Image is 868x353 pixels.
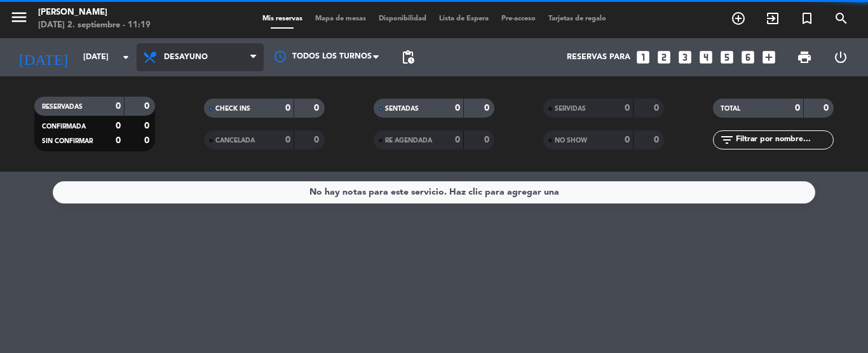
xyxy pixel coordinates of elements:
span: RE AGENDADA [385,137,432,144]
span: print [797,50,812,65]
strong: 0 [144,102,152,111]
span: Lista de Espera [433,15,495,22]
i: exit_to_app [765,11,780,26]
i: arrow_drop_down [118,50,133,65]
i: looks_two [656,49,672,66]
strong: 0 [625,104,630,113]
div: LOG OUT [822,38,858,76]
strong: 0 [455,135,460,144]
strong: 0 [314,104,322,113]
i: menu [10,8,29,27]
i: looks_5 [719,49,735,66]
span: pending_actions [400,50,416,65]
span: RESERVADAS [42,104,83,110]
span: Mis reservas [256,15,309,22]
strong: 0 [654,135,661,144]
i: add_box [761,49,777,66]
strong: 0 [484,104,492,113]
strong: 0 [116,136,121,145]
span: Reservas para [567,53,630,62]
span: NO SHOW [555,137,587,144]
strong: 0 [314,135,322,144]
button: menu [10,8,29,31]
strong: 0 [144,136,152,145]
span: CHECK INS [215,106,250,112]
input: Filtrar por nombre... [735,133,833,147]
i: looks_one [635,49,651,66]
div: [PERSON_NAME] [38,6,151,19]
i: looks_4 [698,49,714,66]
i: add_circle_outline [731,11,746,26]
strong: 0 [484,135,492,144]
strong: 0 [116,121,121,130]
strong: 0 [285,135,290,144]
span: Pre-acceso [495,15,542,22]
i: [DATE] [10,43,77,71]
span: CANCELADA [215,137,255,144]
strong: 0 [824,104,831,113]
div: No hay notas para este servicio. Haz clic para agregar una [309,185,559,200]
span: Disponibilidad [372,15,433,22]
span: Mapa de mesas [309,15,372,22]
strong: 0 [116,102,121,111]
span: SENTADAS [385,106,419,112]
div: [DATE] 2. septiembre - 11:19 [38,19,151,32]
span: Tarjetas de regalo [542,15,613,22]
strong: 0 [285,104,290,113]
i: turned_in_not [799,11,815,26]
strong: 0 [455,104,460,113]
strong: 0 [654,104,661,113]
i: filter_list [719,132,735,148]
strong: 0 [625,135,630,144]
strong: 0 [795,104,800,113]
span: SERVIDAS [555,106,586,112]
i: looks_3 [677,49,693,66]
span: Desayuno [164,53,208,62]
span: SIN CONFIRMAR [42,138,93,144]
span: CONFIRMADA [42,123,86,130]
span: TOTAL [721,106,740,112]
i: power_settings_new [833,50,848,65]
i: looks_6 [740,49,756,66]
i: search [834,11,849,26]
strong: 0 [144,121,152,130]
